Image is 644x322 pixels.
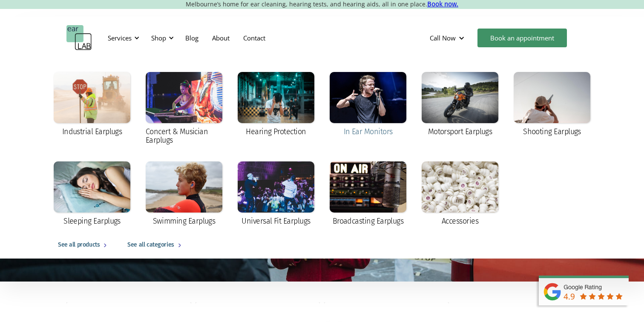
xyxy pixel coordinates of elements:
div: Call Now [423,25,473,51]
a: Sleeping Earplugs [49,157,135,231]
div: Accessories [442,217,478,225]
a: Book an appointment [477,29,567,47]
a: Accessories [417,157,503,231]
a: In Ear Monitors [325,68,411,142]
a: Contact [236,26,272,50]
div: Hearing Protection [246,127,306,136]
a: Motorsport Earplugs [417,68,503,142]
div: Concert & Musician Earplugs [146,127,222,144]
div: Swimming Earplugs [153,217,216,225]
div: Shooting Earplugs [523,127,581,136]
a: Broadcasting Earplugs [325,157,411,231]
div: Broadcasting Earplugs [333,217,404,225]
a: Hearing Protection [233,68,319,142]
a: Blog [178,26,205,50]
div: Sleeping Earplugs [63,217,121,225]
a: Shooting Earplugs [509,68,595,142]
div: Shop [146,25,176,51]
a: Swimming Earplugs [141,157,227,231]
div: Shop [151,34,166,42]
a: home [66,25,92,51]
a: See all products [49,231,119,259]
div: See all products [58,240,100,250]
div: Services [103,25,142,51]
a: Industrial Earplugs [49,68,135,142]
a: About [205,26,236,50]
a: See all categories [119,231,193,259]
div: Services [108,34,132,42]
div: Call Now [430,34,456,42]
div: Industrial Earplugs [62,127,122,136]
div: See all categories [127,240,174,250]
a: Universal Fit Earplugs [233,157,319,231]
a: Concert & Musician Earplugs [141,68,227,150]
div: In Ear Monitors [344,127,393,136]
div: Universal Fit Earplugs [241,217,310,225]
div: Motorsport Earplugs [428,127,492,136]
